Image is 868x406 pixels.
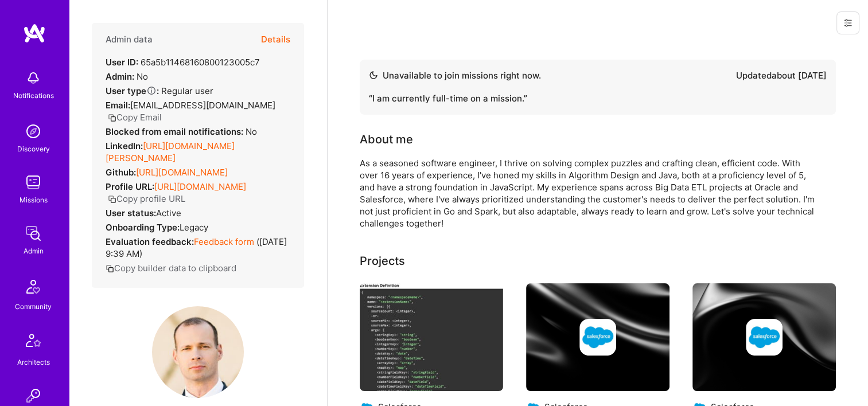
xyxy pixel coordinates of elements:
div: ( [DATE] 9:39 AM ) [106,236,290,260]
img: Company logo [579,319,616,356]
button: Copy Email [108,111,162,123]
div: Projects [360,252,405,270]
div: No [106,71,148,83]
img: logo [23,23,46,44]
div: 65a5b11468160800123005c7 [106,56,260,68]
img: bell [22,67,45,89]
img: teamwork [22,171,45,194]
div: About me [360,131,413,148]
button: Copy builder data to clipboard [106,262,236,274]
strong: Evaluation feedback: [106,236,194,247]
div: Updated about [DATE] [736,69,827,83]
strong: User ID: [106,57,138,68]
span: Active [156,208,181,218]
span: [EMAIL_ADDRESS][DOMAIN_NAME] [130,100,275,111]
strong: Email: [106,100,130,111]
a: [URL][DOMAIN_NAME][PERSON_NAME] [106,140,235,163]
h4: Admin data [106,34,153,45]
button: Copy profile URL [108,193,185,205]
div: Architects [17,356,50,368]
img: Availability [369,71,378,80]
strong: Blocked from email notifications: [106,126,246,137]
img: cover [526,283,670,391]
div: Missions [20,194,48,206]
div: No [106,126,257,138]
i: icon Copy [108,195,116,204]
button: Details [261,23,290,56]
span: legacy [180,222,208,233]
strong: LinkedIn: [106,140,143,151]
div: Community [15,300,52,313]
div: Discovery [17,143,50,155]
div: “ I am currently full-time on a mission. ” [369,92,827,106]
img: discovery [22,120,45,143]
img: Extension framework for Spark-based ETL tool [360,283,503,391]
div: Regular user [106,85,213,97]
a: [URL][DOMAIN_NAME] [154,181,246,192]
a: [URL][DOMAIN_NAME] [136,167,228,178]
a: Feedback form [194,236,254,247]
div: As a seasoned software engineer, I thrive on solving complex puzzles and crafting clean, efficien... [360,157,819,229]
div: Unavailable to join missions right now. [369,69,541,83]
div: Notifications [13,89,54,101]
img: Community [20,273,47,300]
img: admin teamwork [22,222,45,245]
img: Company logo [746,319,783,356]
i: icon Copy [108,114,116,122]
i: Help [146,85,157,96]
div: Admin [24,245,44,257]
img: User Avatar [152,306,244,398]
strong: User type : [106,85,159,96]
strong: Profile URL: [106,181,154,192]
img: Architects [20,329,47,356]
img: cover [692,283,836,391]
i: icon Copy [106,264,114,273]
strong: User status: [106,208,156,218]
strong: Admin: [106,71,134,82]
strong: Onboarding Type: [106,222,180,233]
strong: Github: [106,167,136,178]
